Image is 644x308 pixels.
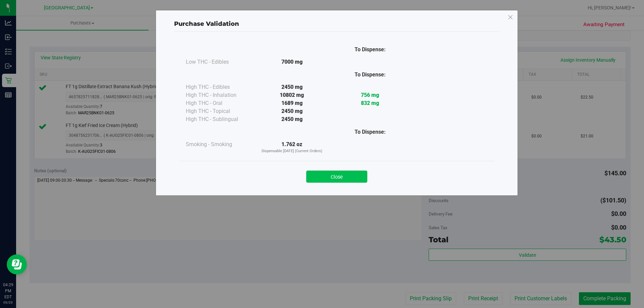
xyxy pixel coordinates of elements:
p: Dispensable [DATE] (Current Orders) [253,148,331,154]
strong: 756 mg [361,92,379,98]
div: To Dispense: [331,46,409,54]
iframe: Resource center [7,254,27,274]
div: 2450 mg [253,107,331,115]
div: 1.762 oz [253,140,331,154]
div: 1689 mg [253,99,331,107]
div: 2450 mg [253,115,331,123]
span: Purchase Validation [174,20,239,27]
div: High THC - Topical [186,107,253,115]
div: High THC - Inhalation [186,91,253,99]
div: To Dispense: [331,128,409,136]
div: To Dispense: [331,71,409,79]
div: 2450 mg [253,83,331,91]
div: 7000 mg [253,58,331,66]
div: High THC - Edibles [186,83,253,91]
button: Close [306,171,367,183]
div: High THC - Oral [186,99,253,107]
div: Smoking - Smoking [186,140,253,148]
div: 10802 mg [253,91,331,99]
div: High THC - Sublingual [186,115,253,123]
strong: 832 mg [361,100,379,106]
div: Low THC - Edibles [186,58,253,66]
